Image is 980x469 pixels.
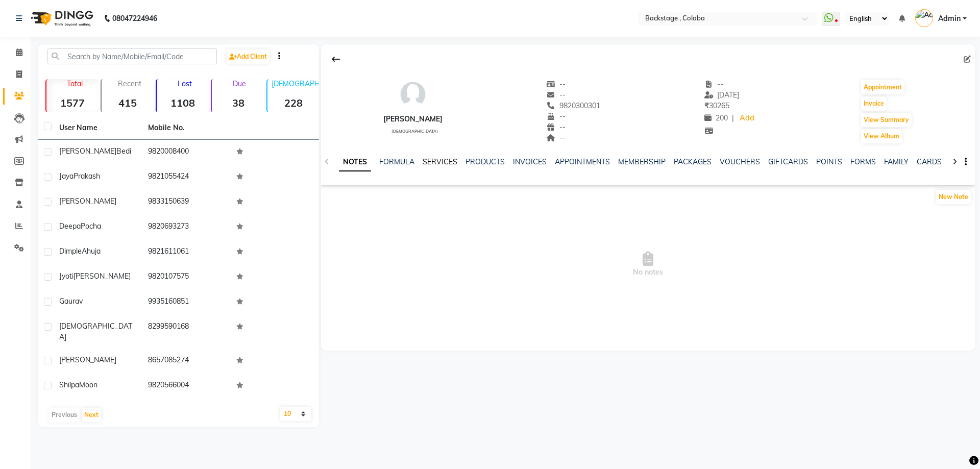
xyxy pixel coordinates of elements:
[73,271,131,281] span: [PERSON_NAME]
[142,240,231,265] td: 9821611061
[465,157,505,166] a: PRODUCTS
[704,113,728,122] span: 200
[214,79,264,88] p: Due
[547,101,601,110] span: 9820300301
[161,79,209,88] p: Lost
[704,101,729,110] span: 30265
[112,4,157,33] b: 08047224946
[267,96,320,109] strong: 228
[59,171,73,181] span: Jaya
[26,4,96,33] img: logo
[547,122,566,132] span: --
[547,90,566,100] span: --
[391,129,438,134] span: [DEMOGRAPHIC_DATA]
[861,80,904,94] button: Appointment
[46,96,99,109] strong: 1577
[547,112,566,121] span: --
[936,190,971,204] button: New Note
[142,140,231,165] td: 9820008400
[884,157,909,166] a: FAMILY
[704,90,740,100] span: [DATE]
[555,157,610,166] a: APPOINTMENTS
[142,215,231,240] td: 9820693273
[379,157,414,166] a: FORMULA
[321,213,975,315] span: No notes
[547,133,566,142] span: --
[917,157,942,166] a: CARDS
[59,221,81,231] span: Deepa
[142,116,231,140] th: Mobile No.
[82,408,101,422] button: Next
[212,96,264,109] strong: 38
[325,50,347,69] div: Back to Client
[142,290,231,315] td: 9935160851
[850,157,876,166] a: FORMS
[513,157,547,166] a: INVOICES
[142,315,231,349] td: 8299590168
[106,79,154,88] p: Recent
[59,246,82,256] span: Dimple
[142,349,231,374] td: 8657085274
[861,129,902,143] button: View Album
[938,13,961,24] span: Admin
[227,50,269,64] a: Add Client
[816,157,842,166] a: POINTS
[398,79,428,110] img: avatar
[674,157,712,166] a: PACKAGES
[79,380,97,389] span: Moon
[272,79,320,88] p: [DEMOGRAPHIC_DATA]
[142,165,231,190] td: 9821055424
[59,355,116,364] span: [PERSON_NAME]
[142,190,231,215] td: 9833150639
[142,374,231,399] td: 9820566004
[720,157,760,166] a: VOUCHERS
[861,96,887,111] button: Invoice
[53,116,142,140] th: User Name
[82,246,101,256] span: Ahuja
[142,265,231,290] td: 9820107575
[59,380,79,389] span: Shilpa
[618,157,666,166] a: MEMBERSHIP
[768,157,808,166] a: GIFTCARDS
[59,146,116,156] span: [PERSON_NAME]
[704,101,709,110] span: ₹
[738,111,756,126] a: Add
[59,271,73,281] span: Jyoti
[423,157,457,166] a: SERVICES
[157,96,209,109] strong: 1108
[51,79,99,88] p: Total
[383,114,443,125] div: [PERSON_NAME]
[704,80,724,89] span: --
[59,196,116,206] span: [PERSON_NAME]
[732,113,734,124] span: |
[59,322,132,341] span: [DEMOGRAPHIC_DATA]
[47,48,217,64] input: Search by Name/Mobile/Email/Code
[861,113,912,127] button: View Summary
[915,9,933,27] img: Admin
[102,96,154,109] strong: 415
[339,153,371,171] a: NOTES
[547,80,566,89] span: --
[73,171,100,181] span: Prakash
[81,221,101,231] span: Pocha
[116,146,131,156] span: Bedi
[59,297,83,306] span: Gaurav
